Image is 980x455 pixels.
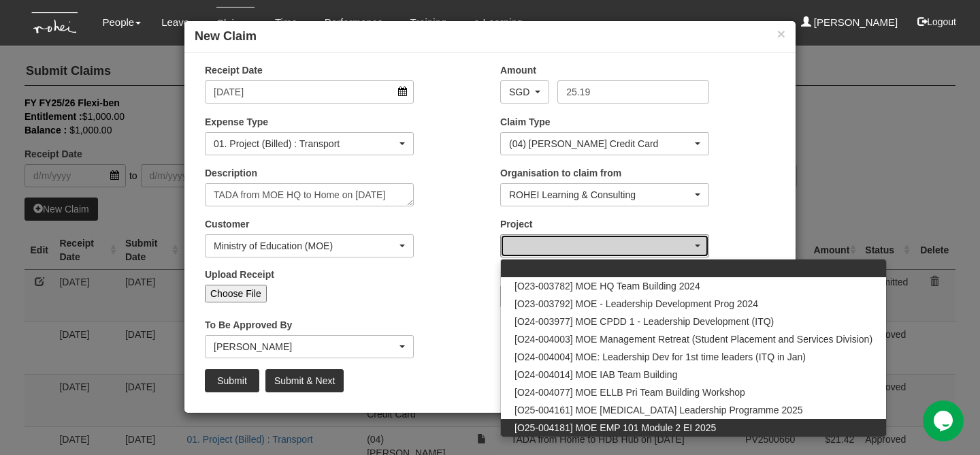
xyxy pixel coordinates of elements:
label: Organisation to claim from [500,166,621,180]
input: Choose File [205,285,267,302]
span: [O24-004077] MOE ELLB Pri Team Building Workshop [514,386,745,399]
button: (04) Roy's Credit Card [500,132,709,155]
button: Ministry of Education (MOE) [205,234,414,257]
div: [PERSON_NAME] [214,340,397,354]
input: Submit [205,369,259,392]
label: Receipt Date [205,63,263,77]
span: [O25-004181] MOE EMP 101 Module 2 EI 2025 [514,421,716,435]
input: d/m/yyyy [205,80,414,104]
div: ROHEI Learning & Consulting [509,188,692,202]
label: To Be Approved By [205,318,292,332]
span: [O25-004161] MOE [MEDICAL_DATA] Leadership Programme 2025 [514,403,803,417]
button: SGD [500,80,549,104]
div: 01. Project (Billed) : Transport [214,137,397,151]
span: [O24-004003] MOE Management Retreat (Student Placement and Services Division) [514,332,872,346]
label: Amount [500,63,536,77]
label: Customer [205,217,249,231]
span: [O24-004014] MOE IAB Team Building [514,368,677,381]
label: Project [500,217,532,231]
b: New Claim [195,29,257,43]
span: [O23-003782] MOE HQ Team Building 2024 [514,279,700,293]
label: Upload Receipt [205,268,274,281]
button: 01. Project (Billed) : Transport [205,132,414,155]
div: Ministry of Education (MOE) [214,239,397,253]
label: Description [205,166,257,180]
button: × [777,27,785,41]
input: Submit & Next [265,369,344,392]
button: Royston Choo [205,335,414,358]
iframe: chat widget [923,401,966,441]
span: [O23-003792] MOE - Leadership Development Prog 2024 [514,297,758,311]
label: Expense Type [205,115,268,129]
span: [O24-003977] MOE CPDD 1 - Leadership Development (ITQ) [514,315,774,328]
button: ROHEI Learning & Consulting [500,183,709,206]
label: Claim Type [500,115,551,129]
span: [O24-004004] MOE: Leadership Dev for 1st time leaders (ITQ in Jan) [514,350,806,364]
div: (04) [PERSON_NAME] Credit Card [509,137,692,151]
div: SGD [509,85,532,99]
